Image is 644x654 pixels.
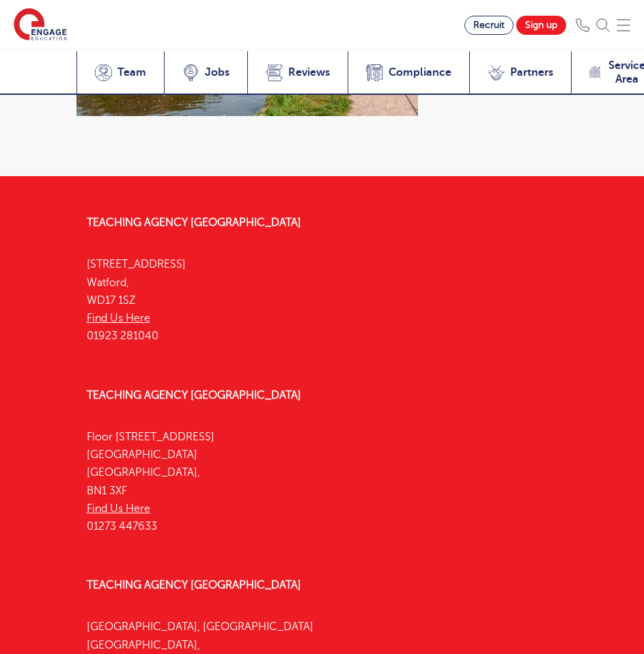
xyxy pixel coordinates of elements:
[288,66,330,79] span: Reviews
[87,579,301,591] a: Teaching Agency [GEOGRAPHIC_DATA]
[348,51,469,95] a: Compliance
[87,428,558,536] p: Floor [STREET_ADDRESS] [GEOGRAPHIC_DATA] [GEOGRAPHIC_DATA], BN1 3XF 01273 447633
[510,66,553,79] span: Partners
[617,18,630,32] img: Mobile Menu
[87,312,150,324] a: Find Us Here
[205,66,229,79] span: Jobs
[117,66,146,79] span: Team
[87,502,150,515] a: Find Us Here
[464,16,514,35] a: Recruit
[87,389,301,401] a: Teaching Agency [GEOGRAPHIC_DATA]
[164,51,247,95] a: Jobs
[247,51,348,95] a: Reviews
[76,51,164,95] a: Team
[473,20,505,30] span: Recruit
[516,16,566,35] a: Sign up
[469,51,571,95] a: Partners
[14,8,67,42] img: Engage Education
[87,216,301,229] a: Teaching Agency [GEOGRAPHIC_DATA]
[389,66,451,79] span: Compliance
[576,18,589,32] img: Phone
[87,255,558,345] p: [STREET_ADDRESS] Watford, WD17 1SZ 01923 281040
[596,18,610,32] img: Search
